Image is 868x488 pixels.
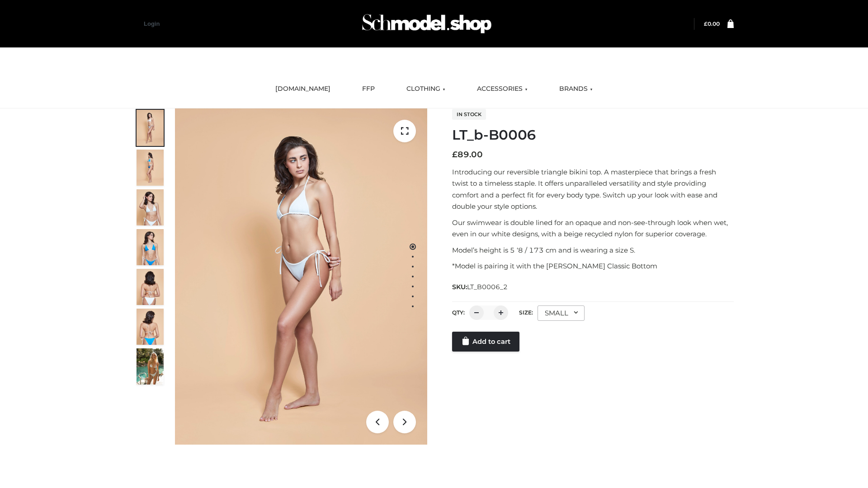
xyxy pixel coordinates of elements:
[355,79,382,99] a: FFP
[400,79,452,99] a: CLOTHING
[175,108,427,445] img: LT_b-B0006
[452,260,734,272] p: *Model is pairing it with the [PERSON_NAME] Classic Bottom
[137,309,164,345] img: ArielClassicBikiniTop_CloudNine_AzureSky_OW114ECO_8-scaled.jpg
[452,244,734,256] p: Model’s height is 5 ‘8 / 173 cm and is wearing a size S.
[519,309,533,316] label: Size:
[137,229,164,265] img: ArielClassicBikiniTop_CloudNine_AzureSky_OW114ECO_4-scaled.jpg
[359,6,495,42] img: Schmodel Admin 964
[452,166,734,212] p: Introducing our reversible triangle bikini top. A masterpiece that brings a fresh twist to a time...
[452,127,734,143] h1: LT_b-B0006
[452,150,458,160] span: £
[269,79,337,99] a: [DOMAIN_NAME]
[467,283,508,291] span: LT_B0006_2
[137,110,164,146] img: ArielClassicBikiniTop_CloudNine_AzureSky_OW114ECO_1-scaled.jpg
[452,217,734,240] p: Our swimwear is double lined for an opaque and non-see-through look when wet, even in our white d...
[452,282,509,292] span: SKU:
[452,309,465,316] label: QTY:
[704,20,720,27] bdi: 0.00
[538,305,585,321] div: SMALL
[137,150,164,186] img: ArielClassicBikiniTop_CloudNine_AzureSky_OW114ECO_2-scaled.jpg
[452,332,519,352] a: Add to cart
[137,269,164,305] img: ArielClassicBikiniTop_CloudNine_AzureSky_OW114ECO_7-scaled.jpg
[704,20,720,27] a: £0.00
[552,79,599,99] a: BRANDS
[452,150,483,160] bdi: 89.00
[144,20,160,27] a: Login
[452,109,486,120] span: In stock
[470,79,534,99] a: ACCESSORIES
[137,348,164,385] img: Arieltop_CloudNine_AzureSky2.jpg
[704,20,708,27] span: £
[137,189,164,225] img: ArielClassicBikiniTop_CloudNine_AzureSky_OW114ECO_3-scaled.jpg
